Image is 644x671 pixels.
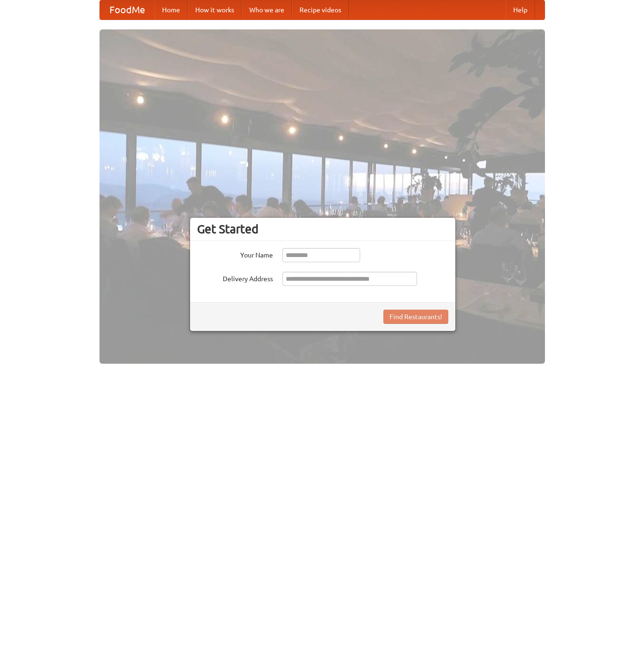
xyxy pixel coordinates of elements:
[197,222,448,236] h3: Get Started
[292,0,349,19] a: Recipe videos
[188,0,242,19] a: How it works
[154,0,188,19] a: Home
[506,0,535,19] a: Help
[100,0,154,19] a: FoodMe
[197,272,273,284] label: Delivery Address
[197,248,273,260] label: Your Name
[242,0,292,19] a: Who we are
[383,310,448,324] button: Find Restaurants!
